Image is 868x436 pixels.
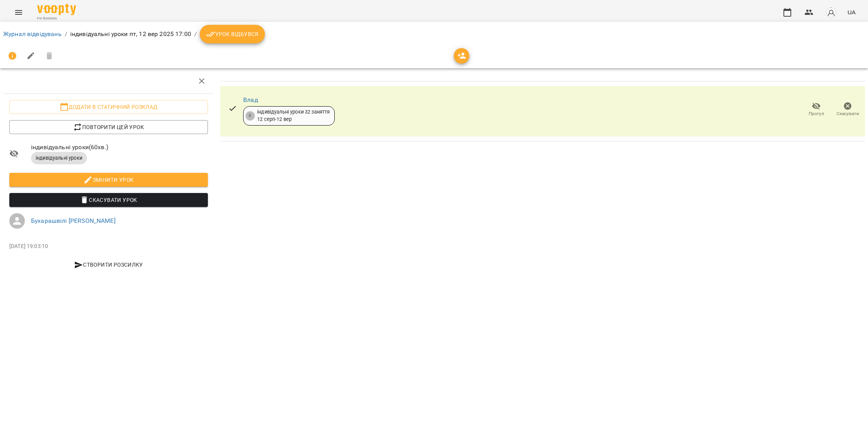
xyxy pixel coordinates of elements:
a: Журнал відвідувань [3,30,62,38]
button: Menu [9,3,28,22]
span: Додати в статичний розклад [16,102,202,112]
li: / [65,29,67,39]
span: Скасувати Урок [16,195,202,205]
button: Створити розсилку [9,258,208,272]
a: Влад [243,96,258,103]
span: Скасувати [837,110,859,117]
button: Повторити цей урок [9,120,208,134]
button: Прогул [801,99,832,121]
button: UA [844,5,859,19]
span: For Business [37,16,76,21]
button: Скасувати Урок [9,193,208,207]
span: Прогул [809,110,824,117]
button: Урок відбувся [200,25,265,43]
div: індивідуальні уроки 32 заняття 12 серп - 12 вер [257,109,330,123]
span: Змінити урок [16,175,202,184]
span: індивідуальні уроки [31,155,87,162]
span: Урок відбувся [206,29,259,39]
button: Змінити урок [9,173,208,187]
a: Бухарашвілі [PERSON_NAME] [31,217,116,224]
span: індивідуальні уроки ( 60 хв. ) [31,143,208,152]
p: індивідуальні уроки пт, 12 вер 2025 17:00 [70,29,191,39]
span: Створити розсилку [12,260,205,269]
img: Voopty Logo [37,4,76,15]
span: Повторити цей урок [16,122,202,132]
button: Скасувати [832,99,863,121]
span: UA [847,8,856,16]
div: 8 [246,111,255,121]
img: avatar_s.png [826,7,837,18]
li: / [194,29,197,39]
p: [DATE] 19:03:10 [9,243,208,250]
nav: breadcrumb [3,25,865,43]
button: Додати в статичний розклад [9,100,208,114]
